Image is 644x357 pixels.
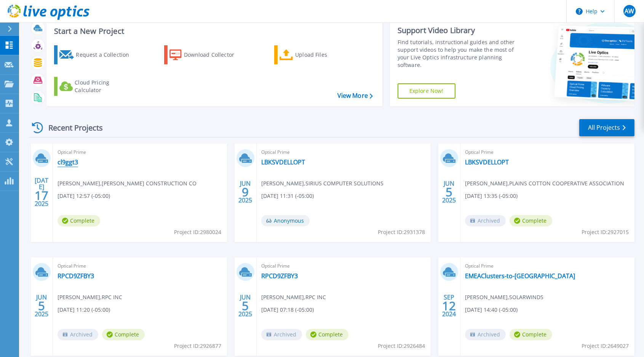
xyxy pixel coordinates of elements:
[465,272,575,280] a: EMEAClusters-to-[GEOGRAPHIC_DATA]
[465,192,518,200] span: [DATE] 13:35 (-05:00)
[465,306,518,314] span: [DATE] 14:40 (-05:00)
[238,178,252,206] div: JUN 2025
[465,179,624,188] span: [PERSON_NAME] , PLAINS COTTON COOPERATIVE ASSOCIATION
[174,342,221,350] span: Project ID: 2926877
[442,178,456,206] div: JUN 2025
[337,92,373,99] a: View More
[174,228,221,236] span: Project ID: 2980024
[261,262,426,270] span: Optical Prime
[164,45,249,64] a: Download Collector
[579,119,634,136] a: All Projects
[295,47,356,62] div: Upload Files
[398,83,455,99] a: Explore Now!
[75,79,136,94] div: Cloud Pricing Calculator
[465,293,543,301] span: [PERSON_NAME] , SOLARWINDS
[242,303,249,309] span: 5
[465,215,506,226] span: Archived
[184,47,245,62] div: Download Collector
[446,189,452,195] span: 5
[58,262,222,270] span: Optical Prime
[58,215,100,226] span: Complete
[54,45,139,64] a: Request a Collection
[34,292,49,320] div: JUN 2025
[510,329,552,340] span: Complete
[274,45,359,64] a: Upload Files
[238,292,252,320] div: JUN 2025
[465,158,509,166] a: LBKSVDELLOPT
[58,293,122,301] span: [PERSON_NAME] , RPC INC
[54,27,372,35] h3: Start a New Project
[34,178,49,206] div: [DATE] 2025
[465,262,630,270] span: Optical Prime
[35,192,48,199] span: 17
[58,148,222,156] span: Optical Prime
[398,38,521,69] div: Find tutorials, instructional guides and other support videos to help you make the most of your L...
[378,342,425,350] span: Project ID: 2926484
[261,306,314,314] span: [DATE] 07:18 (-05:00)
[261,293,326,301] span: [PERSON_NAME] , RPC INC
[261,148,426,156] span: Optical Prime
[442,292,456,320] div: SEP 2024
[38,303,45,309] span: 5
[58,179,197,188] span: [PERSON_NAME] , [PERSON_NAME] CONSTRUCTION CO
[582,342,629,350] span: Project ID: 2649027
[261,158,305,166] a: LBKSVDELLOPT
[29,118,113,137] div: Recent Projects
[398,25,521,35] div: Support Video Library
[378,228,425,236] span: Project ID: 2931378
[510,215,552,226] span: Complete
[261,329,302,340] span: Archived
[58,192,110,200] span: [DATE] 12:57 (-05:00)
[442,303,456,309] span: 12
[465,329,506,340] span: Archived
[58,158,78,166] a: cl9ggt3
[261,192,314,200] span: [DATE] 11:31 (-05:00)
[465,148,630,156] span: Optical Prime
[76,47,137,62] div: Request a Collection
[261,179,384,188] span: [PERSON_NAME] , SIRIUS COMPUTER SOLUTIONS
[54,77,139,96] a: Cloud Pricing Calculator
[58,329,98,340] span: Archived
[261,215,310,226] span: Anonymous
[306,329,348,340] span: Complete
[625,8,634,14] span: AW
[58,272,94,280] a: RPCD9ZFBY3
[582,228,629,236] span: Project ID: 2927015
[261,272,298,280] a: RPCD9ZFBY3
[58,306,110,314] span: [DATE] 11:20 (-05:00)
[242,189,249,195] span: 9
[102,329,145,340] span: Complete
